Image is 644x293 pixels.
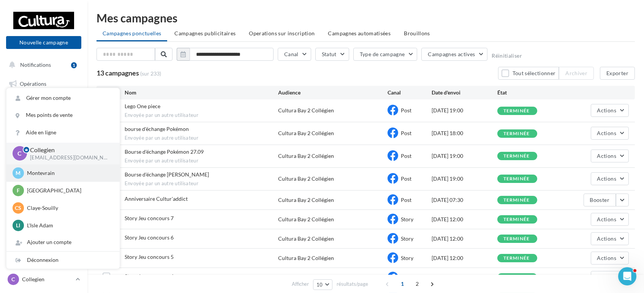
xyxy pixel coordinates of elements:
span: Opérations [20,80,46,87]
span: Lego One piece [125,103,160,109]
div: Cultura Bay 2 Collégien [278,152,334,160]
span: 2 [411,278,423,290]
div: Cultura Bay 2 Collégien [278,175,334,183]
span: Story [401,235,413,242]
a: C Collegien [6,272,81,287]
button: Campagnes actives [421,48,487,61]
button: Booster [584,194,616,206]
span: Anniversaire Cultur'addict [125,195,188,202]
span: Campagnes publicitaires [174,30,236,36]
div: Ajouter un compte [6,234,120,251]
iframe: Intercom live chat [618,267,636,285]
span: (sur 233) [140,70,161,77]
div: Canal [388,89,431,96]
button: Actions [591,150,629,162]
div: État [497,89,563,96]
span: Post [401,197,411,203]
span: Post [401,153,411,159]
div: Mes campagnes [97,12,635,24]
span: CS [15,204,22,212]
span: Story Jeu concours 5 [125,254,174,260]
div: [DATE] 12:00 [432,274,497,281]
a: Calendrier [5,152,83,168]
div: [DATE] 12:00 [432,216,497,223]
div: Audience [278,89,388,96]
div: [DATE] 12:00 [432,254,497,262]
button: Actions [591,213,629,226]
div: Cultura Bay 2 Collégien [278,216,334,223]
div: [DATE] 19:00 [432,152,497,160]
span: Story Jeu concours 6 [125,234,174,241]
div: Cultura Bay 2 Collégien [278,196,334,204]
span: C [12,276,15,283]
span: Actions [597,235,616,242]
span: Actions [597,255,616,261]
div: [DATE] 12:00 [432,235,497,243]
div: 1 [71,62,77,68]
span: Story [401,274,413,280]
span: Actions [597,130,616,136]
span: bourse d'échange Pokémon [125,126,189,132]
button: Actions [591,252,629,265]
button: Actions [591,172,629,185]
a: Aide en ligne [6,124,120,141]
button: Exporter [600,67,635,80]
span: Envoyée par un autre utilisateur [125,112,278,119]
p: [EMAIL_ADDRESS][DOMAIN_NAME] [30,154,108,161]
div: Nom [125,89,278,96]
div: [DATE] 18:00 [432,129,497,137]
div: [DATE] 07:30 [432,196,497,204]
span: Post [401,107,411,113]
span: Actions [597,216,616,222]
span: M [16,169,21,177]
button: Tout sélectionner [498,67,559,80]
span: Post [401,130,411,136]
div: terminée [503,154,530,159]
div: terminée [503,256,530,261]
p: Montevrain [27,169,111,177]
button: Actions [591,104,629,117]
button: Actions [591,127,629,140]
p: Collegien [22,276,73,283]
span: 13 campagnes [97,69,139,77]
a: Médiathèque [5,133,83,149]
div: terminée [503,109,530,113]
span: Post [401,175,411,182]
button: Réinitialiser [492,53,522,59]
button: Archiver [559,67,594,80]
span: Campagnes actives [428,51,475,57]
span: Brouillons [404,30,430,36]
a: Opérations [5,76,83,92]
button: Type de campagne [353,48,418,61]
span: 10 [316,282,323,288]
span: Envoyée par un autre utilisateur [125,158,278,164]
span: Campagnes automatisées [328,30,391,36]
span: Envoyée par un autre utilisateur [125,135,278,142]
span: Bourse d'échange Lorcana [125,171,209,178]
span: Envoyée par un autre utilisateur [125,180,278,187]
span: 1 [396,278,408,290]
div: terminée [503,236,530,241]
div: terminée [503,198,530,203]
div: Déconnexion [6,252,120,269]
a: Boîte de réception1 [5,95,83,111]
span: Afficher [292,280,309,288]
span: Actions [597,107,616,113]
span: Story [401,255,413,261]
div: [DATE] 19:00 [432,107,497,114]
span: Story Jeu concours 7 [125,215,174,221]
span: Operations sur inscription [249,30,315,36]
span: Actions [597,153,616,159]
button: Actions [591,232,629,245]
a: Campagnes [5,114,83,130]
button: Nouvelle campagne [6,36,81,49]
div: terminée [503,217,530,222]
p: L'Isle Adam [27,222,111,229]
span: LI [16,222,21,229]
button: Statut [315,48,349,61]
div: terminée [503,131,530,136]
span: Actions [597,175,616,182]
span: Bourse d'échange Pokémon 27.09 [125,148,204,155]
button: 10 [313,279,332,290]
span: Notifications [20,61,51,68]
